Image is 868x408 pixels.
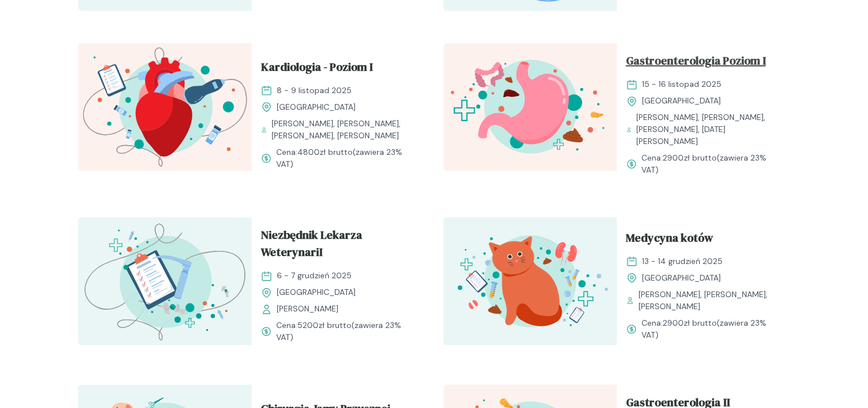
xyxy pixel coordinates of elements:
span: 6 - 7 grudzień 2025 [277,270,352,282]
span: 2900 zł brutto [663,318,717,328]
img: ZpbGfh5LeNNTxNm4_KardioI_T.svg [78,43,252,171]
a: Niezbędnik Lekarza WeterynariI [261,226,416,265]
span: 5200 zł brutto [297,320,352,330]
span: Gastroenterologia Poziom I [626,52,766,74]
span: [GEOGRAPHIC_DATA] [277,286,356,298]
img: aHe4VUMqNJQqH-M0_ProcMH_T.svg [78,217,252,345]
span: Cena: (zawiera 23% VAT) [276,319,416,343]
span: [GEOGRAPHIC_DATA] [642,95,721,107]
span: 13 - 14 grudzień 2025 [642,255,722,267]
span: [PERSON_NAME] [277,303,338,315]
span: 2900 zł brutto [663,153,717,163]
img: aHfQZEMqNJQqH-e8_MedKot_T.svg [443,217,617,345]
span: Kardiologia - Poziom I [261,58,373,80]
span: 15 - 16 listopad 2025 [642,78,721,90]
span: [GEOGRAPHIC_DATA] [642,272,721,284]
span: Cena: (zawiera 23% VAT) [276,146,416,170]
a: Kardiologia - Poziom I [261,58,416,80]
span: [GEOGRAPHIC_DATA] [277,101,356,113]
span: Cena: (zawiera 23% VAT) [641,152,781,176]
span: 4800 zł brutto [297,147,353,157]
span: [PERSON_NAME], [PERSON_NAME], [PERSON_NAME], [DATE][PERSON_NAME] [636,111,781,147]
span: Medycyna kotów [626,229,713,251]
a: Gastroenterologia Poziom I [626,52,781,74]
img: Zpbdlx5LeNNTxNvT_GastroI_T.svg [443,43,617,171]
span: [PERSON_NAME], [PERSON_NAME], [PERSON_NAME], [PERSON_NAME] [272,118,416,142]
span: [PERSON_NAME], [PERSON_NAME], [PERSON_NAME] [639,289,781,313]
span: Cena: (zawiera 23% VAT) [641,317,781,341]
span: 8 - 9 listopad 2025 [277,85,352,97]
a: Medycyna kotów [626,229,781,251]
